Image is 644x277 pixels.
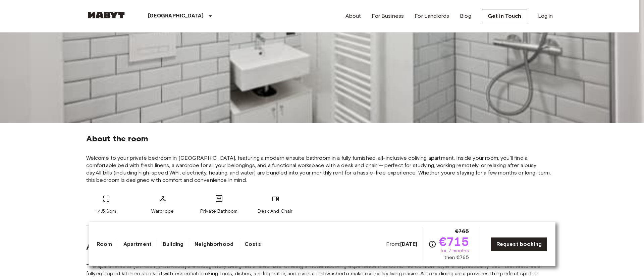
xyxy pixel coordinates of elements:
a: Costs [245,240,261,248]
span: €715 [439,235,469,248]
span: From: [386,240,417,248]
a: Log in [538,12,553,20]
svg: Check cost overview for full price breakdown. Please note that discounts apply to new joiners onl... [428,240,436,248]
span: Desk And Chair [258,208,292,215]
a: Neighborhood [195,240,233,248]
p: [GEOGRAPHIC_DATA] [148,12,204,20]
a: Request booking [491,237,547,251]
a: Room [97,240,112,248]
span: then €765 [444,254,469,261]
a: For Business [372,12,404,20]
a: For Landlords [415,12,449,20]
span: About the room [86,134,553,144]
span: Wardrope [151,208,174,215]
a: Apartment [123,240,152,248]
a: About [345,12,361,20]
span: €765 [455,227,469,235]
span: for 7 months [440,248,469,254]
b: [DATE] [400,241,417,247]
span: Welcome to your private bedroom in [GEOGRAPHIC_DATA], featuring a modern ensuite bathroom in a fu... [86,154,553,184]
img: Habyt [86,12,126,18]
a: Blog [460,12,471,20]
a: Get in Touch [482,9,527,23]
span: 14.5 Sqm [96,208,116,215]
span: Private Bathoom [200,208,237,215]
span: About the apartment [86,242,169,252]
a: Building [163,240,183,248]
